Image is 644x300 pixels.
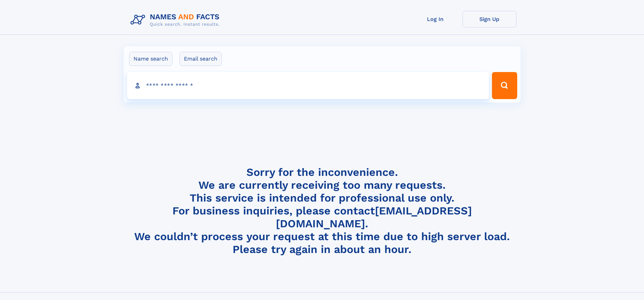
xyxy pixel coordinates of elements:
[129,52,172,66] label: Name search
[276,204,472,230] a: [EMAIL_ADDRESS][DOMAIN_NAME]
[128,11,225,29] img: Logo Names and Facts
[128,166,517,256] h4: Sorry for the inconvenience. We are currently receiving too many requests. This service is intend...
[462,11,517,27] a: Sign Up
[180,52,222,66] label: Email search
[492,72,517,99] button: Search Button
[127,72,489,99] input: search input
[408,11,462,27] a: Log In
